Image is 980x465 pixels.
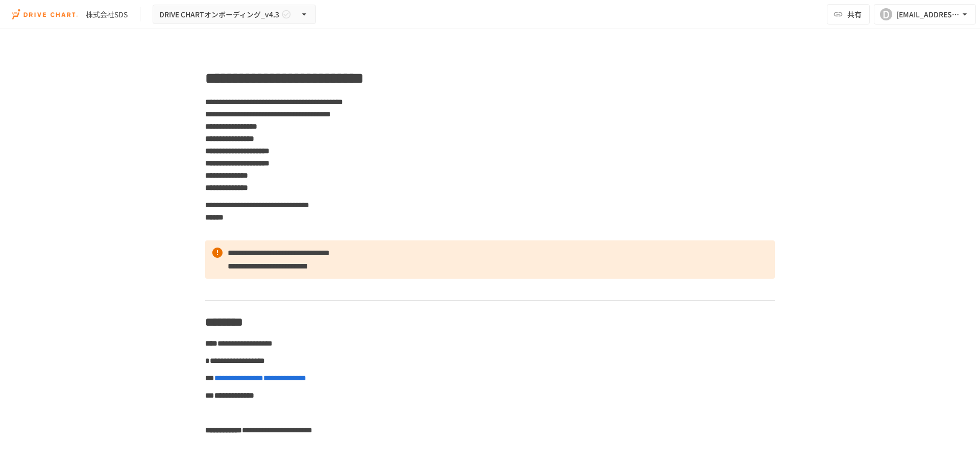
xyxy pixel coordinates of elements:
div: [EMAIL_ADDRESS][DOMAIN_NAME] [896,8,960,21]
div: D [880,8,892,20]
span: DRIVE CHARTオンボーディング_v4.3 [159,8,279,21]
button: DRIVE CHARTオンボーディング_v4.3 [153,5,316,25]
button: 共有 [827,4,870,25]
span: 共有 [847,9,862,20]
div: 株式会社SDS [86,9,128,20]
button: D[EMAIL_ADDRESS][DOMAIN_NAME] [874,4,976,25]
img: i9VDDS9JuLRLX3JIUyK59LcYp6Y9cayLPHs4hOxMB9W [12,6,78,22]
